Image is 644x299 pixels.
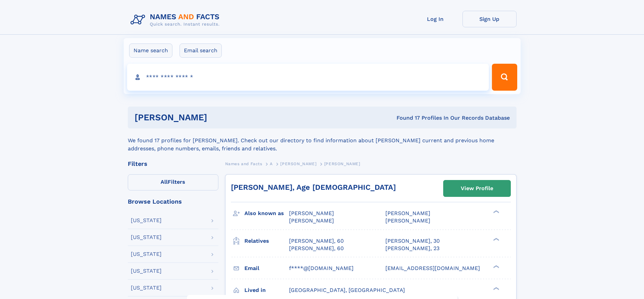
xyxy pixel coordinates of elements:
div: [US_STATE] [131,285,162,291]
span: [EMAIL_ADDRESS][DOMAIN_NAME] [385,265,480,271]
span: [GEOGRAPHIC_DATA], [GEOGRAPHIC_DATA] [289,287,405,293]
a: [PERSON_NAME] [280,159,316,168]
h3: Relatives [244,235,289,247]
a: [PERSON_NAME], Age [DEMOGRAPHIC_DATA] [231,183,396,191]
label: Email search [180,43,222,58]
div: ❯ [492,210,500,214]
span: [PERSON_NAME] [385,210,430,216]
span: All [161,179,168,185]
span: [PERSON_NAME] [289,217,334,224]
a: [PERSON_NAME], 30 [385,237,440,245]
label: Name search [129,43,172,58]
a: Names and Facts [225,159,262,168]
a: A [270,159,273,168]
a: [PERSON_NAME], 60 [289,237,344,245]
div: We found 17 profiles for [PERSON_NAME]. Check out our directory to find information about [PERSON... [128,128,517,153]
img: Logo Names and Facts [128,11,225,29]
a: View Profile [444,180,510,197]
div: [US_STATE] [131,218,162,223]
h3: Also known as [244,208,289,219]
a: [PERSON_NAME], 60 [289,245,344,252]
label: Filters [128,174,218,190]
div: [US_STATE] [131,251,162,257]
h3: Lived in [244,285,289,296]
a: Sign Up [462,11,517,27]
span: [PERSON_NAME] [289,210,334,216]
input: search input [127,64,489,91]
div: [US_STATE] [131,235,162,240]
div: ❯ [492,286,500,291]
div: Filters [128,161,218,167]
div: Found 17 Profiles In Our Records Database [302,114,510,122]
div: [US_STATE] [131,268,162,274]
span: A [270,161,273,166]
a: Log In [408,11,462,27]
span: [PERSON_NAME] [280,161,316,166]
div: ❯ [492,237,500,241]
div: ❯ [492,264,500,269]
span: [PERSON_NAME] [385,217,430,224]
div: View Profile [461,181,493,196]
span: [PERSON_NAME] [324,161,360,166]
button: Search Button [492,64,517,91]
a: [PERSON_NAME], 23 [385,245,439,252]
h1: [PERSON_NAME] [135,113,302,122]
h3: Email [244,263,289,274]
div: Browse Locations [128,199,218,205]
